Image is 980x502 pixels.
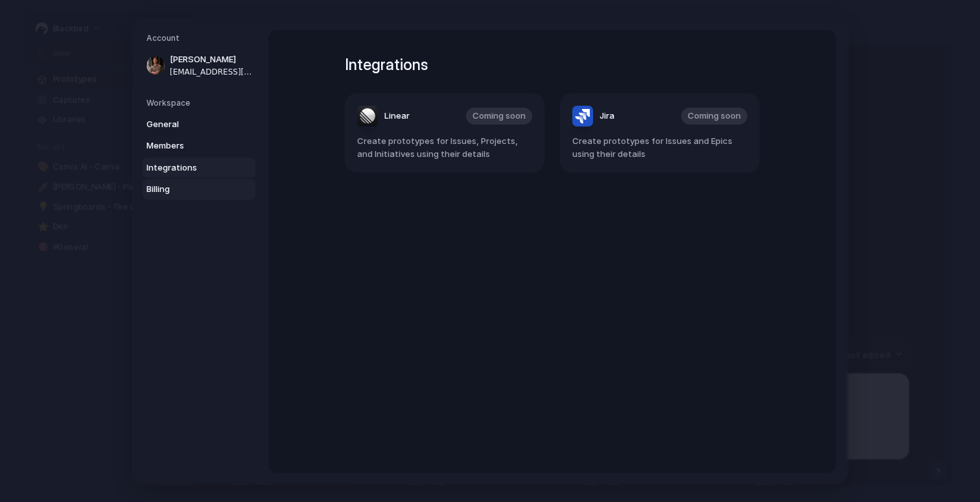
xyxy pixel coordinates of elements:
span: [PERSON_NAME] [170,53,253,66]
span: General [146,117,229,130]
a: Integrations [143,157,255,178]
h1: Integrations [345,53,760,77]
h5: Account [146,32,255,44]
span: Linear [384,110,410,123]
span: Members [146,139,229,152]
a: General [143,114,255,134]
a: Billing [143,179,255,200]
a: Members [143,136,255,156]
span: Integrations [146,161,229,174]
span: Jira [600,110,614,123]
span: Billing [146,183,229,196]
h5: Workspace [146,97,255,108]
span: Create prototypes for Issues and Epics using their details [572,135,747,160]
span: [EMAIL_ADDRESS][DOMAIN_NAME] [170,66,253,77]
span: Create prototypes for Issues, Projects, and Initiatives using their details [357,135,532,160]
a: [PERSON_NAME][EMAIL_ADDRESS][DOMAIN_NAME] [143,49,255,82]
